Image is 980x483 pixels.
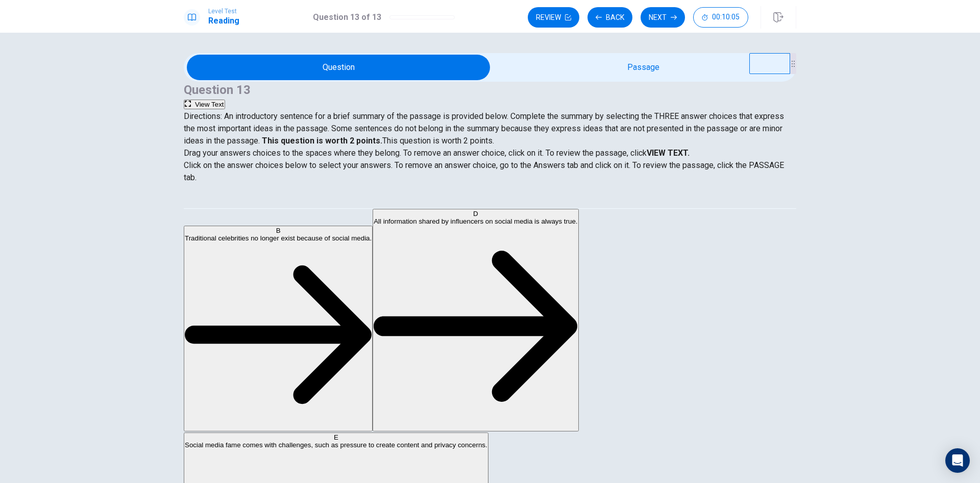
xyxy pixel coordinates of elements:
span: All information shared by influencers on social media is always true. [374,218,577,225]
button: Review [528,7,579,28]
button: DAll information shared by influencers on social media is always true. [373,209,578,431]
h1: Question 13 of 13 [313,11,381,23]
h4: Question 13 [184,82,796,98]
span: 00:10:05 [712,13,740,21]
div: E [185,433,487,441]
span: Traditional celebrities no longer exist because of social media. [185,234,372,242]
div: D [374,210,577,218]
span: This question is worth 2 points. [382,136,494,146]
strong: This question is worth 2 points. [260,136,382,146]
p: Click on the answer choices below to select your answers. To remove an answer choice, go to the A... [184,159,796,184]
button: BTraditional celebrities no longer exist because of social media. [184,226,373,431]
div: Open Intercom Messenger [945,448,970,473]
button: View Text [184,100,225,109]
strong: VIEW TEXT. [647,148,690,158]
p: Drag your answers choices to the spaces where they belong. To remove an answer choice, click on i... [184,147,796,159]
div: Choose test type tabs [184,184,796,208]
div: B [185,227,372,234]
span: Level Test [208,8,239,15]
button: Next [641,7,685,28]
button: Back [587,7,632,28]
span: Directions: An introductory sentence for a brief summary of the passage is provided below. Comple... [184,111,784,146]
button: 00:10:05 [693,7,748,28]
span: Social media fame comes with challenges, such as pressure to create content and privacy concerns. [185,441,487,449]
h1: Reading [208,15,239,27]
